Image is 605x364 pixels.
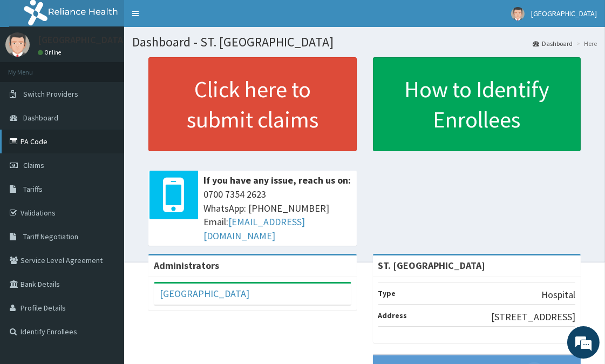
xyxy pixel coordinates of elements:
b: If you have any issue, reach us on: [203,174,351,186]
strong: ST. [GEOGRAPHIC_DATA] [378,259,486,272]
span: Switch Providers [23,89,78,99]
span: [GEOGRAPHIC_DATA] [531,9,597,18]
a: Dashboard [533,39,573,48]
span: Tariff Negotiation [23,232,78,241]
b: Type [378,288,396,298]
a: [GEOGRAPHIC_DATA] [160,287,249,300]
a: Online [38,49,64,56]
span: 0700 7354 2623 WhatsApp: [PHONE_NUMBER] Email: [203,187,351,243]
span: Tariffs [23,184,43,194]
b: Administrators [154,259,219,272]
p: [GEOGRAPHIC_DATA] [38,35,127,45]
img: User Image [511,7,525,21]
a: Click here to submit claims [148,57,357,151]
li: Here [574,39,597,48]
img: User Image [5,32,30,57]
span: Claims [23,160,44,170]
a: How to Identify Enrollees [373,57,581,151]
h1: Dashboard - ST. [GEOGRAPHIC_DATA] [132,35,597,49]
p: Hospital [541,288,575,302]
a: [EMAIL_ADDRESS][DOMAIN_NAME] [203,215,305,242]
b: Address [378,311,407,320]
span: Dashboard [23,113,58,123]
p: [STREET_ADDRESS] [491,310,575,324]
